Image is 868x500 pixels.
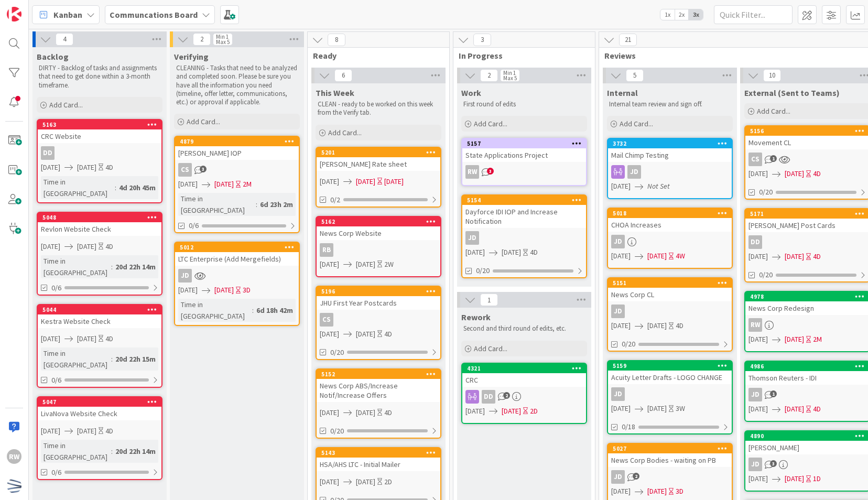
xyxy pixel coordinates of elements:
div: 5163 [42,121,161,128]
div: 4D [384,329,392,340]
span: 1 [770,155,777,162]
div: Revlon Website Check [38,222,161,236]
div: 5151News Corp CL [608,278,732,301]
div: 1D [813,473,821,484]
span: [DATE] [214,179,234,190]
div: State Applications Project [462,148,586,162]
span: 10 [763,69,781,82]
span: 3 [770,460,777,467]
div: 5027News Corp Bodies - waiting on PB [608,444,732,467]
div: 5163CRC Website [38,120,161,143]
span: [DATE] [41,426,60,437]
div: JD [608,305,732,318]
div: 5162News Corp Website [317,217,440,240]
div: 5159 [608,361,732,371]
span: External (Sent to Teams) [744,88,840,98]
div: JD [608,165,732,179]
div: 5152 [317,369,440,379]
div: Time in [GEOGRAPHIC_DATA] [41,176,115,199]
div: CRC Website [38,129,161,143]
span: 2x [675,9,689,20]
div: 5143 [321,449,440,456]
input: Quick Filter... [714,5,793,24]
span: 8 [328,34,345,46]
div: 5201 [317,148,440,157]
div: DD [482,390,495,404]
div: 4879 [175,137,299,146]
span: 4 [56,33,73,46]
div: 5159Acuity Letter Drafts - LOGO CHANGE [608,361,732,384]
div: 5152News Corp ABS/Increase Notif/Increase Offers [317,369,440,402]
p: DIRTY - Backlog of tasks and assignments that need to get done within a 3-month timeframe. [39,64,160,90]
span: [DATE] [502,406,521,417]
div: Acuity Letter Drafts - LOGO CHANGE [608,371,732,384]
div: [PERSON_NAME] Rate sheet [317,157,440,171]
span: 3 [473,34,491,46]
div: 3732Mail Chimp Testing [608,139,732,162]
div: Min 1 [503,70,516,75]
div: 4321 [467,365,586,372]
div: RW [748,318,762,332]
div: 2D [530,406,538,417]
div: Kestra Website Check [38,314,161,328]
div: 4D [105,426,113,437]
a: 5201[PERSON_NAME] Rate sheet[DATE][DATE][DATE]0/2 [316,147,441,208]
div: 3732 [608,139,732,148]
img: avatar [7,479,21,493]
span: [DATE] [748,251,768,262]
div: 3D [243,285,251,296]
div: 4D [530,247,538,258]
div: 4D [813,251,821,262]
div: 5196JHU First Year Postcards [317,287,440,310]
span: [DATE] [356,329,375,340]
span: [DATE] [748,168,768,179]
div: CS [317,313,440,327]
span: Add Card... [620,119,653,128]
span: [DATE] [356,476,375,487]
div: 5018CHOA Increases [608,209,732,232]
div: HSA/AHS LTC - Initial Mailer [317,458,440,471]
span: Add Card... [187,117,220,126]
div: 5143HSA/AHS LTC - Initial Mailer [317,448,440,471]
span: [DATE] [320,329,339,340]
span: [DATE] [647,403,667,414]
a: 5018CHOA IncreasesJD[DATE][DATE]4W [607,208,733,269]
a: 4879[PERSON_NAME] IOPCS[DATE][DATE]2MTime in [GEOGRAPHIC_DATA]:6d 23h 2m0/6 [174,136,300,233]
span: [DATE] [611,181,631,192]
div: JD [748,458,762,471]
div: 4321CRC [462,364,586,387]
span: [DATE] [356,259,375,270]
span: [DATE] [647,320,667,331]
span: Add Card... [328,128,362,137]
span: 1x [660,9,675,20]
div: 5048 [38,213,161,222]
div: 5027 [608,444,732,453]
a: 5163CRC WebsiteDD[DATE][DATE]4DTime in [GEOGRAPHIC_DATA]:4d 20h 45m [37,119,162,203]
div: CS [748,153,762,166]
span: 0/6 [189,220,199,231]
div: DD [748,235,762,249]
div: 5154 [462,195,586,205]
span: In Progress [459,50,582,61]
span: 6 [334,69,352,82]
span: [DATE] [748,473,768,484]
span: Add Card... [474,344,507,353]
span: [DATE] [41,162,60,173]
span: 3x [689,9,703,20]
div: 5018 [613,210,732,217]
a: 3732Mail Chimp TestingJD[DATE]Not Set [607,138,733,199]
span: [DATE] [785,334,804,345]
div: 5154 [467,197,586,204]
a: 5154Dayforce IDI IOP and Increase NotificationJD[DATE][DATE]4D0/20 [461,194,587,278]
div: 5163 [38,120,161,129]
div: JD [627,165,641,179]
div: JD [178,269,192,282]
span: [DATE] [748,404,768,415]
div: Time in [GEOGRAPHIC_DATA] [41,255,111,278]
div: JD [611,387,625,401]
div: LTC Enterprise (Add Mergefields) [175,252,299,266]
span: Add Card... [474,119,507,128]
span: [DATE] [77,162,96,173]
div: Time in [GEOGRAPHIC_DATA] [178,193,256,216]
div: RB [320,243,333,257]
